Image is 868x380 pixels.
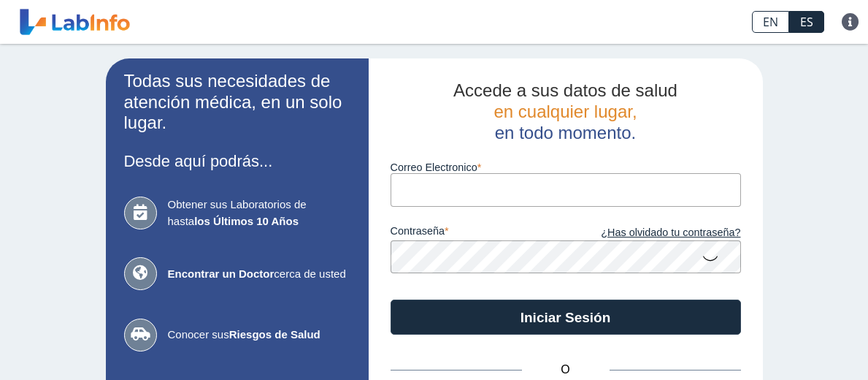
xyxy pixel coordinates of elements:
label: Correo Electronico [391,161,741,173]
b: Encontrar un Doctor [168,267,274,280]
h3: Desde aquí podrás... [124,152,350,170]
h2: Todas sus necesidades de atención médica, en un solo lugar. [124,71,350,134]
a: EN [752,11,789,33]
span: Accede a sus datos de salud [453,80,677,100]
b: los Últimos 10 Años [194,215,299,227]
span: O [522,361,610,379]
a: ¿Has olvidado tu contraseña? [566,225,741,241]
span: Obtener sus Laboratorios de hasta [168,197,350,229]
label: contraseña [391,225,566,241]
a: ES [789,11,824,33]
span: Conocer sus [168,327,350,343]
span: en cualquier lugar, [493,102,637,121]
b: Riesgos de Salud [229,328,320,341]
button: Iniciar Sesión [391,300,741,335]
span: en todo momento. [495,123,636,142]
span: cerca de usted [168,266,350,283]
